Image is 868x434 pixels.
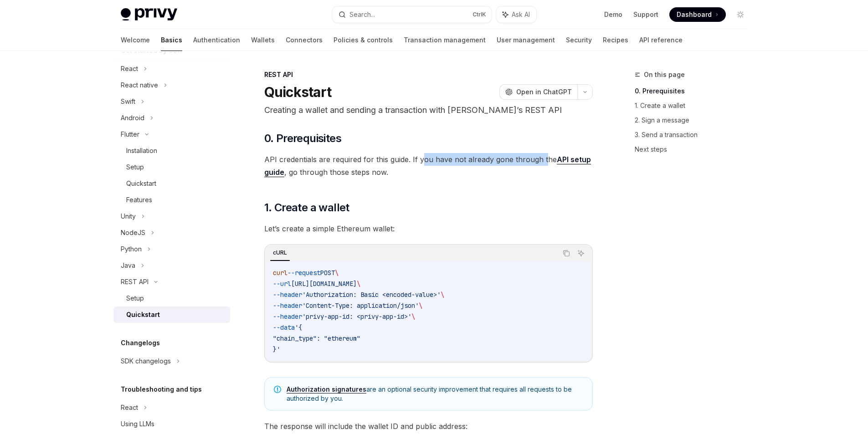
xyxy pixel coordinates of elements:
div: Using LLMs [121,419,154,429]
a: Welcome [121,29,150,51]
span: 'Content-Type: application/json' [302,301,419,310]
h5: Troubleshooting and tips [121,384,202,395]
div: Java [121,260,135,271]
a: 2. Sign a message [635,113,755,128]
a: 1. Create a wallet [635,98,755,113]
span: 0. Prerequisites [264,131,341,146]
span: 'Authorization: Basic <encoded-value>' [302,291,441,299]
span: '{ [295,323,302,332]
span: --data [273,323,295,332]
button: Copy the contents from the code block [560,247,572,259]
a: Wallets [251,29,275,51]
span: curl [273,269,288,277]
span: --url [273,280,291,288]
div: Android [121,112,144,123]
span: Ask AI [512,10,530,19]
span: \ [357,280,360,288]
div: Setup [126,293,144,304]
span: "chain_type": "ethereum" [273,334,360,342]
div: Swift [121,96,135,107]
span: API credentials are required for this guide. If you have not already gone through the , go throug... [264,153,593,179]
div: NodeJS [121,227,145,238]
a: Transaction management [404,29,486,51]
a: Recipes [603,29,628,51]
h1: Quickstart [264,84,332,100]
a: Quickstart [113,175,230,192]
div: cURL [270,247,290,258]
div: React native [121,80,158,91]
span: \ [335,269,339,277]
a: Dashboard [669,7,726,22]
span: }' [273,345,280,353]
span: The response will include the wallet ID and public address: [264,420,593,433]
a: Connectors [286,29,323,51]
span: 'privy-app-id: <privy-app-id>' [302,312,411,321]
span: Let’s create a simple Ethereum wallet: [264,222,593,235]
div: Installation [126,145,157,156]
div: Python [121,244,142,255]
button: Open in ChatGPT [499,84,577,100]
span: Ctrl K [473,11,486,18]
span: are an optional security improvement that requires all requests to be authorized by you. [287,385,583,403]
span: --header [273,301,302,310]
svg: Note [274,386,281,393]
div: Features [126,194,152,205]
button: Search...CtrlK [332,6,492,23]
a: Security [566,29,592,51]
a: Setup [113,290,230,306]
a: Authorization signatures [287,385,366,393]
span: --header [273,312,302,321]
button: Toggle dark mode [733,7,748,22]
a: Next steps [635,142,755,157]
div: Setup [126,162,144,173]
a: User management [497,29,555,51]
div: Unity [121,211,136,222]
a: 0. Prerequisites [635,84,755,98]
a: Using LLMs [113,416,230,432]
button: Ask AI [575,247,587,259]
a: Quickstart [113,306,230,323]
span: 1. Create a wallet [264,200,349,215]
span: POST [320,269,335,277]
a: Demo [604,10,622,19]
a: Setup [113,159,230,175]
a: Policies & controls [334,29,393,51]
div: REST API [121,276,149,287]
p: Creating a wallet and sending a transaction with [PERSON_NAME]’s REST API [264,104,593,117]
a: Installation [113,143,230,159]
span: Open in ChatGPT [516,87,572,97]
a: Authentication [193,29,240,51]
a: Basics [161,29,182,51]
div: Flutter [121,129,139,140]
h5: Changelogs [121,337,160,348]
div: SDK changelogs [121,356,171,367]
span: Dashboard [677,10,712,19]
span: --request [288,269,320,277]
div: REST API [264,70,593,79]
span: [URL][DOMAIN_NAME] [291,280,357,288]
div: Quickstart [126,178,156,189]
div: Quickstart [126,309,160,320]
div: React [121,402,138,413]
div: React [121,63,138,74]
div: Search... [349,9,375,20]
a: Features [113,192,230,208]
span: \ [419,301,422,310]
span: On this page [644,69,685,80]
img: light logo [121,8,177,21]
a: API reference [639,29,683,51]
span: \ [441,291,444,299]
a: Support [633,10,658,19]
a: 3. Send a transaction [635,128,755,142]
span: \ [411,312,415,321]
button: Ask AI [496,6,536,23]
span: --header [273,291,302,299]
